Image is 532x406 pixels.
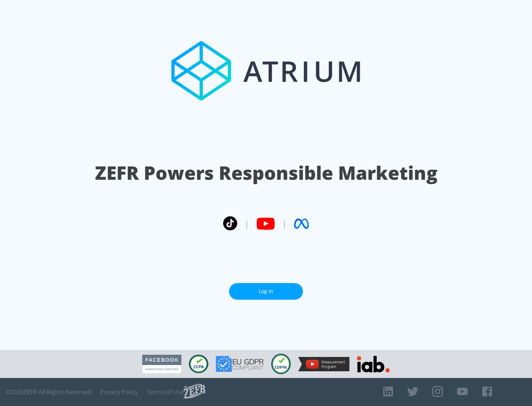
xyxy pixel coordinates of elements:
img: COPPA Compliant [271,354,291,374]
h1: ZEFR Powers Responsible Marketing [95,160,437,186]
span: © 2025 ZEFR All Rights Reserved [6,388,91,396]
img: IAB [357,356,390,372]
img: Facebook Marketing Partner [142,355,181,374]
span: | [282,218,287,229]
img: GDPR Compliant [216,356,264,372]
a: Log In [229,283,303,300]
a: Privacy Policy [100,388,138,396]
span: | [245,218,249,229]
img: CCPA Compliant [189,355,208,373]
img: YouTube Measurement Program [298,357,349,371]
a: Terms of Use [147,388,184,396]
